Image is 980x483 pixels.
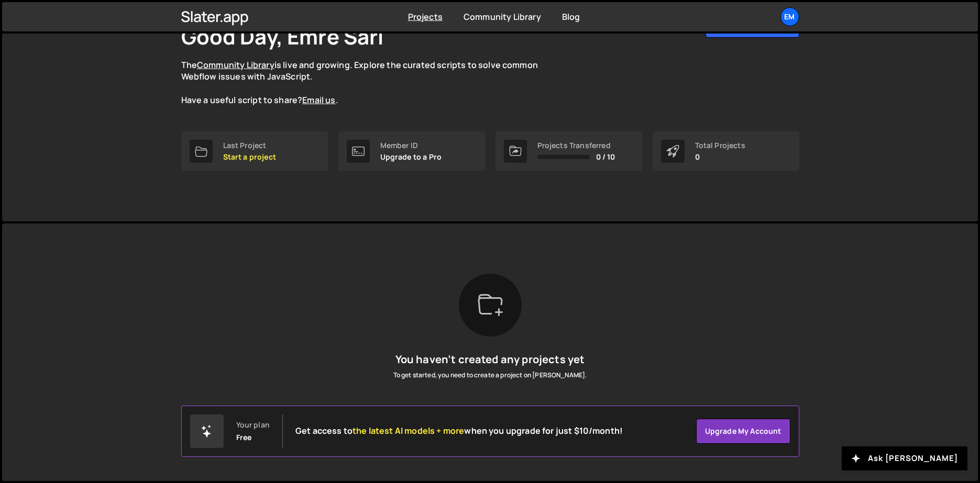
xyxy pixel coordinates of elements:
[537,141,615,150] div: Projects Transferred
[236,433,252,442] div: Free
[236,421,270,429] div: Your plan
[596,153,615,161] span: 0 / 10
[181,59,558,106] p: The is live and growing. Explore the curated scripts to solve common Webflow issues with JavaScri...
[353,425,464,436] span: the latest AI models + more
[562,11,580,23] a: Blog
[197,59,274,71] a: Community Library
[695,153,745,161] p: 0
[780,7,799,26] a: Em
[380,153,442,161] p: Upgrade to a Pro
[380,141,442,150] div: Member ID
[842,446,967,470] button: Ask [PERSON_NAME]
[295,426,623,436] h2: Get access to when you upgrade for just $10/month!
[393,370,587,380] p: To get started, you need to create a project on [PERSON_NAME].
[696,419,790,444] a: Upgrade my account
[223,141,276,150] div: Last Project
[181,22,384,51] h1: Good Day, Emre Sari
[408,11,443,23] a: Projects
[223,153,276,161] p: Start a project
[464,11,541,23] a: Community Library
[393,353,587,366] h5: You haven’t created any projects yet
[181,131,328,171] a: Last Project Start a project
[695,141,745,150] div: Total Projects
[302,94,335,106] a: Email us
